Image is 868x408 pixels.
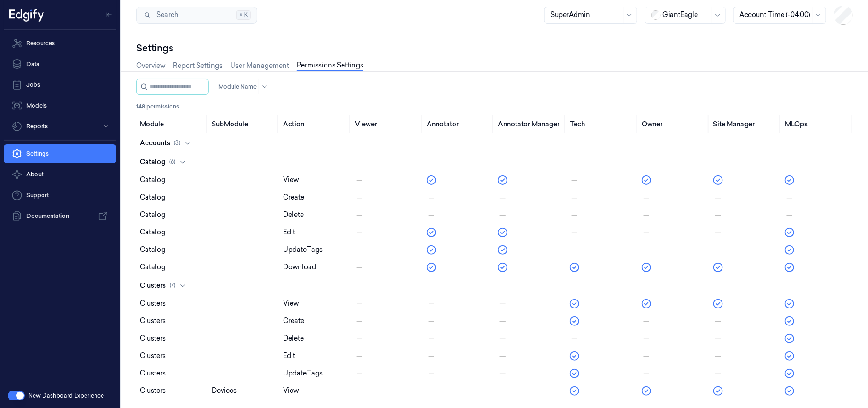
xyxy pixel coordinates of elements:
[140,192,204,202] div: catalog
[297,60,363,71] a: Permissions Settings
[638,115,710,133] th: Owner
[494,115,566,133] th: Annotator Manager
[140,386,204,396] div: clusters
[710,115,782,133] th: Site Manager
[136,42,853,55] div: Settings
[212,386,276,396] div: devices
[140,262,204,272] div: catalog
[140,138,170,148] span: accounts
[136,61,165,71] a: Overview
[4,186,116,205] a: Support
[283,299,347,308] div: view
[169,158,175,166] span: ( 6 )
[283,262,347,272] div: download
[781,115,853,133] th: MLOps
[136,7,257,24] button: Search⌘K
[351,115,423,133] th: Viewer
[140,333,204,343] div: clusters
[279,115,351,133] th: Action
[283,192,347,202] div: create
[136,115,208,133] th: Module
[136,102,179,111] span: 148 permissions
[4,165,116,184] button: About
[4,75,116,94] a: Jobs
[140,281,166,291] span: clusters
[283,245,347,255] div: updateTags
[140,175,204,185] div: catalog
[4,55,116,74] a: Data
[136,152,853,171] button: catalog(6)
[140,227,204,237] div: catalog
[4,117,116,136] button: Reports
[283,351,347,361] div: edit
[4,207,116,225] a: Documentation
[174,139,180,147] span: ( 3 )
[136,133,853,152] button: accounts(3)
[566,115,638,133] th: Tech
[283,210,347,220] div: delete
[230,61,289,71] a: User Management
[140,157,165,167] span: catalog
[423,115,495,133] th: Annotator
[283,227,347,237] div: edit
[283,175,347,185] div: view
[153,10,178,20] span: Search
[283,386,347,396] div: view
[136,276,853,295] button: clusters(7)
[4,34,116,53] a: Resources
[283,333,347,343] div: delete
[101,7,116,22] button: Toggle Navigation
[173,61,223,71] a: Report Settings
[4,144,116,163] a: Settings
[140,368,204,378] div: clusters
[140,299,204,308] div: clusters
[140,210,204,220] div: catalog
[140,351,204,361] div: clusters
[208,115,280,133] th: SubModule
[4,96,116,115] a: Models
[283,368,347,378] div: updateTags
[140,245,204,255] div: catalog
[170,281,175,290] span: ( 7 )
[283,316,347,326] div: create
[140,316,204,326] div: clusters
